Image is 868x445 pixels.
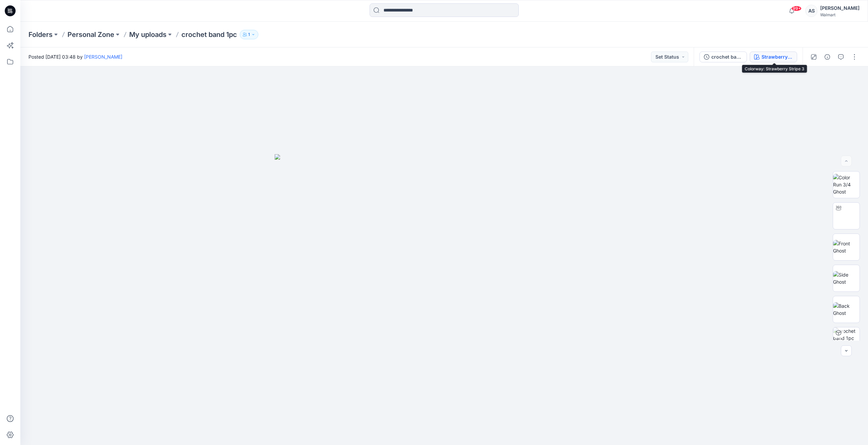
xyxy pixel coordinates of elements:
a: Folders [28,30,53,39]
button: 1 [240,30,258,39]
img: crochet band 1pc Strawberry Stripe 3 [833,327,860,354]
button: crochet band 1pc [699,52,747,62]
div: AS [805,5,817,17]
img: Turn Table [833,209,860,223]
button: Strawberry Stripe 3 [750,52,797,62]
button: Details [822,52,833,62]
p: crochet band 1pc [181,30,237,39]
div: Strawberry Stripe 3 [762,53,793,61]
a: My uploads [129,30,166,39]
img: Front Ghost [833,240,860,254]
img: Back Ghost [833,302,860,317]
a: [PERSON_NAME] [84,54,122,60]
span: 99+ [791,6,802,11]
div: crochet band 1pc [711,53,743,61]
img: Color Run 3/4 Ghost [833,174,860,195]
div: Walmart [820,12,860,17]
img: Side Ghost [833,271,860,285]
a: Personal Zone [67,30,114,39]
span: Posted [DATE] 03:48 by [28,53,122,60]
div: [PERSON_NAME] [820,4,860,12]
p: 1 [248,31,250,38]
